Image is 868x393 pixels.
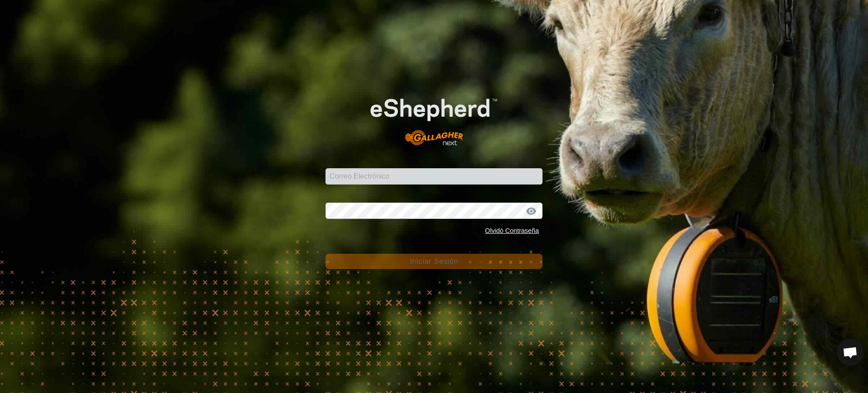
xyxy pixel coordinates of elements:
[837,339,864,366] div: Chat abierto
[325,168,542,185] input: Correo Electrónico
[485,227,539,234] a: Olvidó Contraseña
[325,254,542,269] button: Iniciar Sesión
[410,257,458,265] span: Iniciar Sesión
[347,80,521,155] img: Logo de eShepherd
